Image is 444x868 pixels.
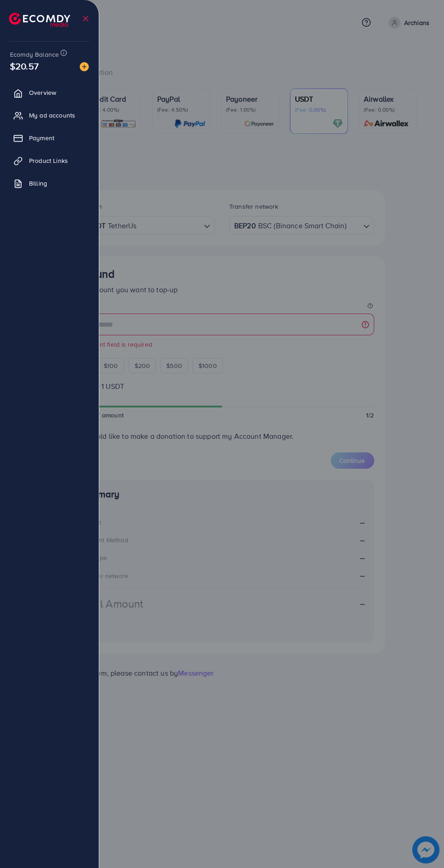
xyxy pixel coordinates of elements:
[29,156,68,165] span: Product Links
[29,88,56,97] span: Overview
[10,50,59,59] span: Ecomdy Balance
[29,133,54,142] span: Payment
[7,129,92,147] a: Payment
[7,83,92,102] a: Overview
[9,13,70,27] img: logo
[7,174,92,192] a: Billing
[7,106,92,124] a: My ad accounts
[10,59,39,73] span: $20.57
[80,62,89,71] img: image
[29,179,47,188] span: Billing
[29,111,75,120] span: My ad accounts
[7,152,92,170] a: Product Links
